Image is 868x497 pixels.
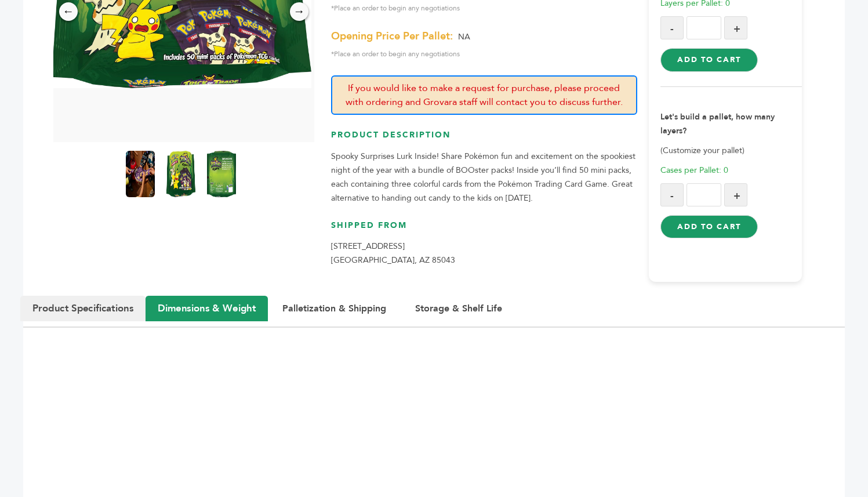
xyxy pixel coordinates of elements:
img: Pokémon TCG: 2023 Trick or Trade Booster Bundle 12 units per case 0.0 oz Product Label [126,151,155,197]
button: Add to Cart [660,215,757,238]
span: Opening Price Per Pallet: [331,30,453,43]
img: Pokémon TCG: 2023 Trick or Trade Booster Bundle 12 units per case 0.0 oz [166,151,195,197]
button: + [724,16,747,39]
p: [STREET_ADDRESS] [GEOGRAPHIC_DATA], AZ 85043 [331,240,637,267]
h3: Product Description [331,129,637,150]
button: - [660,16,684,39]
p: Spooky Surprises Lurk Inside! Share Pokémon fun and excitement on the spookiest night of the year... [331,150,637,205]
span: *Place an order to begin any negotiations [331,1,637,15]
button: + [724,183,747,206]
button: Storage & Shelf Life [404,296,514,321]
div: → [290,2,308,21]
span: *Place an order to begin any negotiations [331,47,637,61]
span: Cases per Pallet: 0 [660,165,728,176]
h3: Shipped From [331,220,637,240]
button: Add to Cart [660,48,757,71]
span: NA [458,31,470,42]
strong: Let's build a pallet, how many layers? [660,111,775,136]
button: Palletization & Shipping [271,296,398,321]
button: - [660,183,684,206]
div: ← [59,2,78,21]
button: Product Specifications [20,296,146,321]
img: Pokémon TCG: 2023 Trick or Trade Booster Bundle 12 units per case 0.0 oz [207,151,236,197]
p: If you would like to make a request for purchase, please proceed with ordering and Grovara staff ... [331,75,637,115]
p: (Customize your pallet) [660,144,802,158]
button: Dimensions & Weight [146,296,268,321]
